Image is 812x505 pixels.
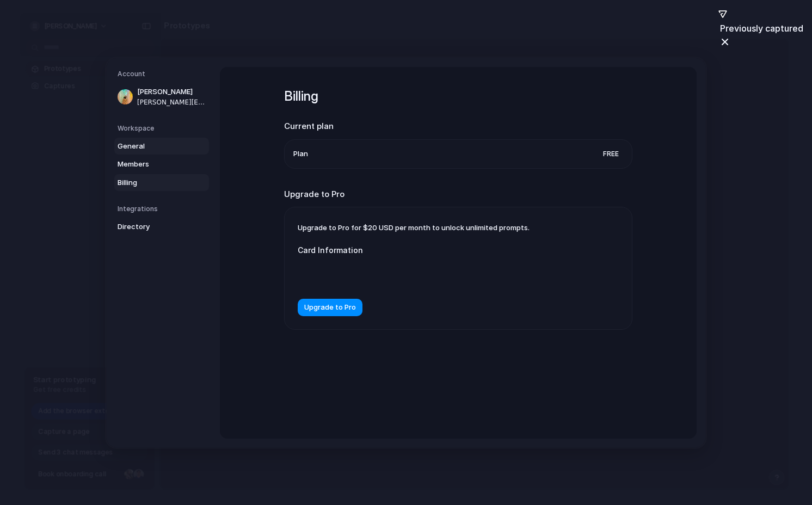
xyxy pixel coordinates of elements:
[118,123,209,133] h5: Workspace
[118,177,187,188] span: Billing
[298,299,362,316] button: Upgrade to Pro
[298,244,515,256] label: Card Information
[284,87,632,106] h1: Billing
[284,120,632,133] h2: Current plan
[293,148,308,159] span: Plan
[114,218,209,236] a: Directory
[137,87,207,97] span: [PERSON_NAME]
[304,302,356,313] span: Upgrade to Pro
[599,148,623,159] span: Free
[114,137,209,155] a: General
[114,83,209,110] a: [PERSON_NAME][PERSON_NAME][EMAIL_ADDRESS][PERSON_NAME][DOMAIN_NAME]
[118,159,187,170] span: Members
[118,69,209,79] h5: Account
[118,221,187,232] span: Directory
[298,223,530,232] span: Upgrade to Pro for $20 USD per month to unlock unlimited prompts.
[137,97,207,107] span: [PERSON_NAME][EMAIL_ADDRESS][PERSON_NAME][DOMAIN_NAME]
[306,269,507,279] iframe: Secure card payment input frame
[118,204,209,214] h5: Integrations
[118,140,187,151] span: General
[114,156,209,173] a: Members
[114,174,209,191] a: Billing
[284,188,632,200] h2: Upgrade to Pro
